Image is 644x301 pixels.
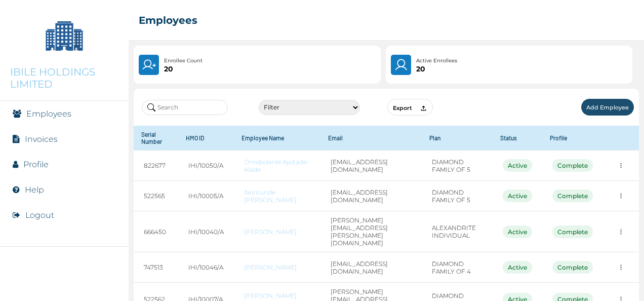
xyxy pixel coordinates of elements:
td: DIAMOND FAMILY OF 4 [422,252,493,283]
button: Logout [25,210,54,220]
img: RelianceHMO's Logo [10,276,118,291]
h2: Employees [139,14,197,26]
button: more [613,158,629,173]
img: UserPlus.219544f25cf47e120833d8d8fc4c9831.svg [142,58,156,72]
td: IHI/10050/A [178,150,234,181]
img: User.4b94733241a7e19f64acd675af8f0752.svg [394,58,409,72]
a: Omobolanle Ayotade-Alade [244,158,310,173]
div: Complete [552,261,593,274]
td: ALEXANDRITE INDIVIDUAL [422,211,493,252]
td: IHI/10005/A [178,181,234,211]
td: 666450 [134,211,178,252]
input: Search [142,100,228,115]
td: 822677 [134,150,178,181]
button: Export [387,99,433,116]
td: DIAMOND FAMILY OF 5 [422,181,493,211]
td: [EMAIL_ADDRESS][DOMAIN_NAME] [320,150,422,181]
th: Email [320,126,422,150]
div: Complete [552,190,593,202]
td: [PERSON_NAME][EMAIL_ADDRESS][PERSON_NAME][DOMAIN_NAME] [320,211,422,252]
button: Add Employee [581,99,634,116]
p: IBILE HOLDINGS LIMITED [10,66,118,90]
td: IHI/10040/A [178,211,234,252]
a: Profile [23,160,49,169]
p: Enrollee Count [164,57,203,65]
p: 20 [416,65,457,73]
td: DIAMOND FAMILY OF 5 [422,150,493,181]
td: 747513 [134,252,178,283]
a: Help [25,185,44,195]
td: [EMAIL_ADDRESS][DOMAIN_NAME] [320,181,422,211]
th: Serial Number [134,126,178,150]
p: 20 [164,65,203,73]
div: Active [503,190,532,202]
div: Active [503,225,532,238]
td: 522565 [134,181,178,211]
div: Active [503,159,532,172]
div: Complete [552,159,593,172]
th: Profile [542,126,603,150]
div: Active [503,261,532,274]
td: IHI/10046/A [178,252,234,283]
p: Active Enrollees [416,57,457,65]
button: more [613,224,629,240]
button: more [613,259,629,275]
th: Status [493,126,542,150]
div: Complete [552,225,593,238]
a: [PERSON_NAME] [244,228,310,236]
a: [PERSON_NAME] [244,264,310,271]
a: Invoices [25,134,58,144]
button: more [613,188,629,204]
a: Employees [26,109,71,119]
a: Akintunde [PERSON_NAME] [244,189,310,204]
img: Company [39,10,90,61]
th: Employee Name [234,126,320,150]
td: [EMAIL_ADDRESS][DOMAIN_NAME] [320,252,422,283]
th: HMO ID [178,126,234,150]
th: Plan [422,126,493,150]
